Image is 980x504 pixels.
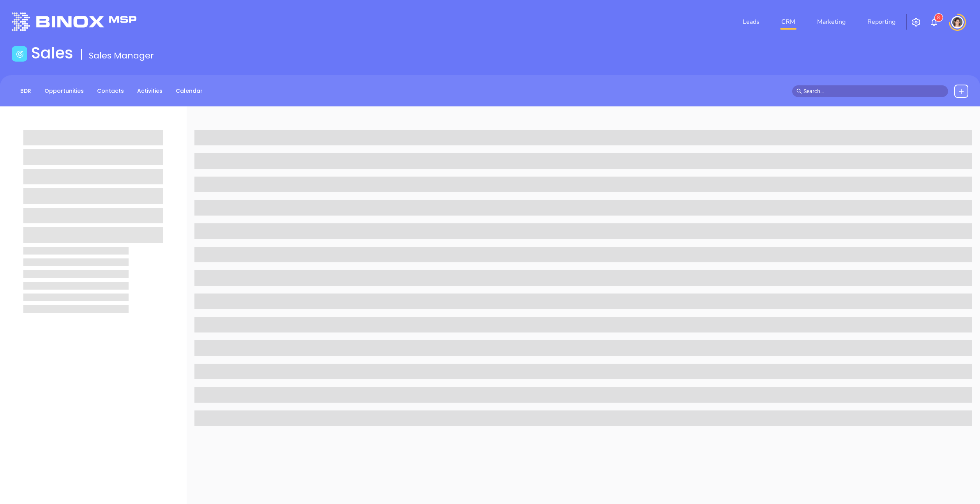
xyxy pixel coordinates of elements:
a: Reporting [864,14,899,30]
a: Leads [740,14,763,30]
img: iconSetting [911,18,921,27]
a: Contacts [92,85,129,97]
a: Activities [132,85,167,97]
a: Calendar [171,85,207,97]
a: Marketing [814,14,849,30]
a: Opportunities [40,85,88,97]
a: BDR [16,85,36,97]
img: user [951,16,964,28]
img: logo [12,12,136,31]
sup: 8 [935,14,943,21]
span: Sales Manager [89,50,154,62]
span: search [796,88,802,94]
a: CRM [778,14,798,30]
span: 8 [937,15,940,20]
img: iconNotification [929,18,939,27]
h1: Sales [31,44,73,62]
input: Search… [803,87,944,95]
